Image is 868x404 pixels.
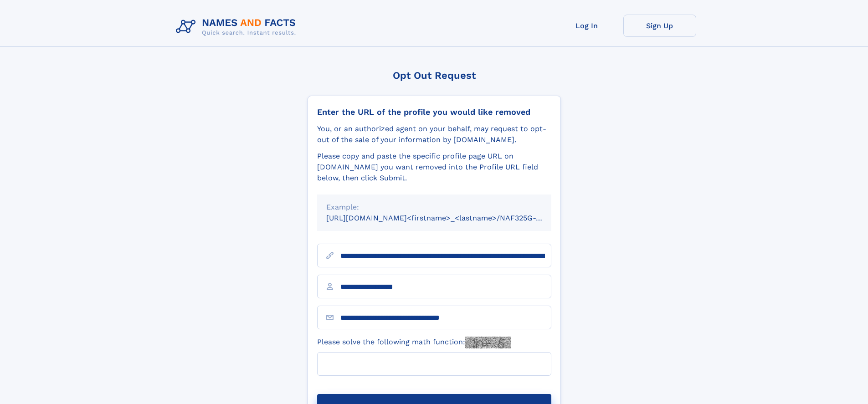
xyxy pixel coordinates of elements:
[550,15,623,37] a: Log In
[326,214,569,222] small: [URL][DOMAIN_NAME]<firstname>_<lastname>/NAF325G-xxxxxxxx
[172,15,303,39] img: Logo Names and Facts
[317,151,551,184] div: Please copy and paste the specific profile page URL on [DOMAIN_NAME] you want removed into the Pr...
[623,15,696,37] a: Sign Up
[308,70,561,81] div: Opt Out Request
[317,123,551,145] div: You, or an authorized agent on your behalf, may request to opt-out of the sale of your informatio...
[317,107,551,117] div: Enter the URL of the profile you would like removed
[326,202,542,213] div: Example:
[317,337,511,348] label: Please solve the following math function:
